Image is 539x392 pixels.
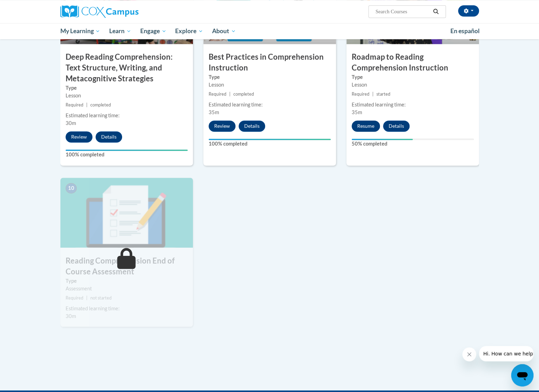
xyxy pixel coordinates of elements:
span: My Learning [60,27,100,35]
button: Resume [352,120,380,132]
label: 50% completed [352,140,474,148]
div: Your progress [66,149,188,151]
label: 100% completed [66,151,188,158]
iframe: Close message [462,347,476,361]
button: Review [66,131,92,142]
div: Estimated learning time: [66,112,188,119]
h3: Best Practices in Comprehension Instruction [203,52,336,73]
span: completed [90,102,111,108]
div: Your progress [352,139,413,140]
iframe: Message from company [479,346,533,361]
span: | [372,91,374,97]
label: Type [66,84,188,92]
a: My Learning [56,23,105,39]
span: not started [90,295,112,300]
span: Learn [109,27,131,35]
div: Estimated learning time: [352,101,474,109]
span: En español [450,27,480,35]
span: Required [66,295,83,300]
span: Engage [140,27,166,35]
span: 10 [66,183,77,193]
span: 35m [352,109,362,115]
span: started [376,91,390,97]
div: Main menu [50,23,489,39]
span: | [229,91,231,97]
span: About [212,27,236,35]
button: Details [383,120,410,132]
a: Cox Campus [60,5,193,18]
h3: Deep Reading Comprehension: Text Structure, Writing, and Metacognitive Strategies [60,52,193,84]
label: Type [352,73,474,81]
div: Estimated learning time: [209,101,331,109]
input: Search Courses [375,7,431,16]
a: En español [446,24,484,38]
span: Required [209,91,226,97]
button: Account Settings [458,5,479,16]
a: Explore [171,23,208,39]
h3: Roadmap to Reading Comprehension Instruction [346,52,479,73]
span: 30m [66,120,76,126]
a: Learn [105,23,136,39]
div: Assessment [66,284,188,292]
div: Lesson [352,81,474,89]
img: Cox Campus [60,5,139,18]
iframe: Button to launch messaging window [511,364,533,386]
div: Estimated learning time: [66,304,188,312]
a: About [208,23,240,39]
div: Lesson [209,81,331,89]
div: Lesson [66,92,188,99]
span: Hi. How can we help? [4,5,57,10]
span: Explore [175,27,203,35]
button: Review [209,120,235,132]
label: Type [66,277,188,284]
div: Your progress [209,139,331,140]
button: Search [431,7,441,16]
button: Details [96,131,122,142]
span: 35m [209,109,219,115]
span: Required [66,102,83,108]
button: Details [239,120,265,132]
span: | [86,295,88,300]
span: | [86,102,88,108]
img: Course Image [60,178,193,247]
h3: Reading Comprehension End of Course Assessment [60,255,193,277]
a: Engage [136,23,171,39]
label: Type [209,73,331,81]
span: Required [352,91,369,97]
span: 30m [66,313,76,319]
label: 100% completed [209,140,331,148]
span: completed [233,91,254,97]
